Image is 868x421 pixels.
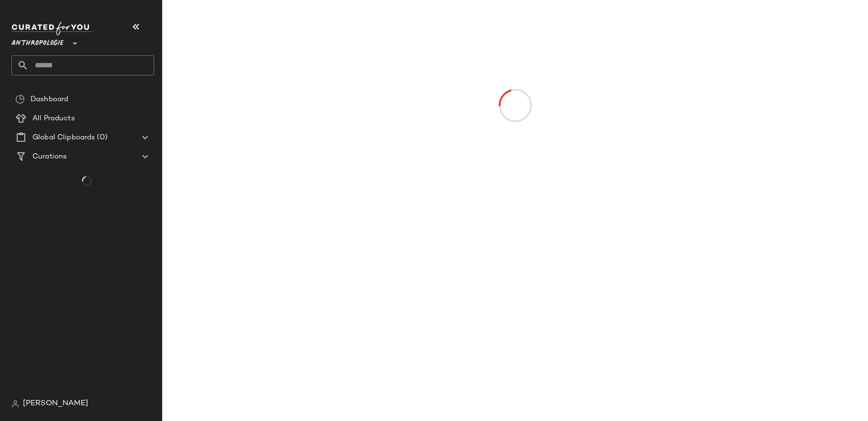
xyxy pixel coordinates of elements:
span: [PERSON_NAME] [23,398,88,410]
span: (0) [95,132,107,143]
span: Global Clipboards [32,132,95,143]
img: cfy_white_logo.C9jOOHJF.svg [11,22,93,35]
img: svg%3e [15,95,25,104]
span: Curations [32,151,67,162]
span: All Products [32,113,75,124]
span: Anthropologie [11,32,63,50]
img: svg%3e [11,400,19,408]
span: Dashboard [31,94,68,105]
